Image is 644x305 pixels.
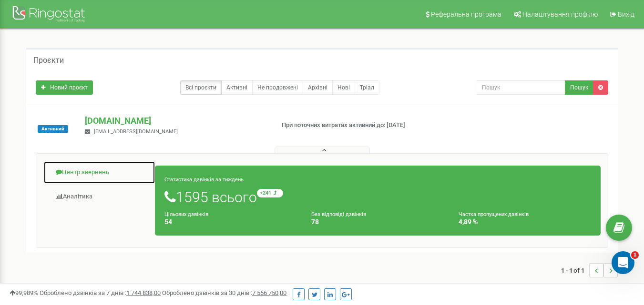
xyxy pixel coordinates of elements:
p: При поточних витратах активний до: [DATE] [282,121,414,130]
h4: 54 [164,218,297,226]
span: [EMAIL_ADDRESS][DOMAIN_NAME] [94,128,178,135]
nav: ... [561,254,618,287]
small: Без відповіді дзвінків [311,211,366,217]
span: Реферальна програма [431,10,501,18]
h5: Проєкти [33,56,64,65]
a: Аналiтика [43,185,155,208]
a: Центр звернень [43,161,155,184]
u: 7 556 750,00 [252,289,286,296]
a: Архівні [303,80,333,95]
span: 1 [631,251,639,259]
iframe: Intercom live chat [612,251,634,274]
span: Налаштування профілю [522,10,598,18]
u: 1 744 838,00 [126,289,161,296]
a: Тріал [355,80,379,95]
span: Оброблено дзвінків за 7 днів : [40,289,161,296]
p: [DOMAIN_NAME] [85,115,266,127]
a: Активні [221,80,253,95]
span: 99,989% [10,289,38,296]
small: Цільових дзвінків [164,211,208,217]
h1: 1595 всього [164,189,591,205]
a: Нові [332,80,355,95]
button: Пошук [565,80,593,95]
h4: 78 [311,218,444,226]
span: 1 - 1 of 1 [561,263,589,277]
span: Вихід [618,10,634,18]
input: Пошук [476,80,565,95]
h4: 4,89 % [459,218,591,226]
a: Всі проєкти [180,80,222,95]
span: Оброблено дзвінків за 30 днів : [162,289,286,296]
a: Не продовжені [252,80,303,95]
small: Частка пропущених дзвінків [459,211,529,217]
small: Статистика дзвінків за тиждень [164,177,244,183]
span: Активний [38,125,68,133]
small: +241 [257,189,283,197]
a: Новий проєкт [36,80,93,95]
